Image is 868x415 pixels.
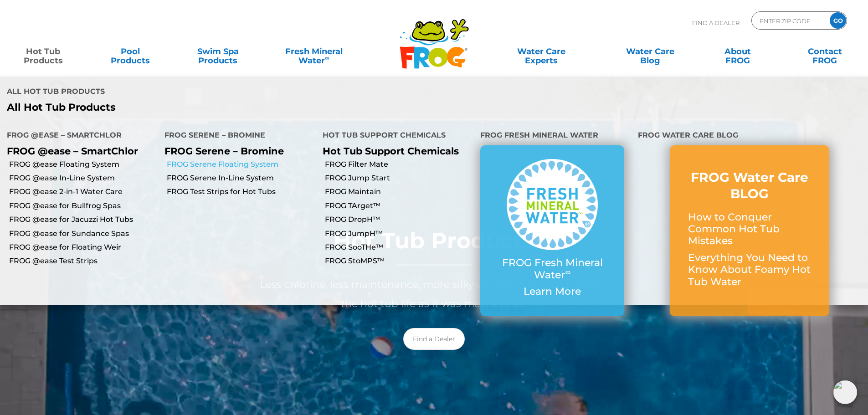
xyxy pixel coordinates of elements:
[9,256,158,266] a: FROG @ease Test Strips
[565,267,570,277] sup: ∞
[184,42,252,61] a: Swim SpaProducts
[7,145,151,157] p: FROG @ease – SmartChlor
[9,215,158,225] a: FROG @ease for Jacuzzi Hot Tubs
[480,127,624,145] h4: FROG Fresh Mineral Water
[9,229,158,239] a: FROG @ease for Sundance Spas
[325,187,473,197] a: FROG Maintain
[7,83,427,102] h4: All Hot Tub Products
[325,54,329,61] sup: ∞
[9,242,158,252] a: FROG @ease for Floating Weir
[616,42,684,61] a: Water CareBlog
[688,252,811,288] p: Everything You Need to Know About Foamy Hot Tub Water
[325,159,473,169] a: FROG Filter Mate
[9,201,158,211] a: FROG @ease for Bullfrog Spas
[164,127,308,145] h4: FROG Serene – Bromine
[688,169,811,292] a: FROG Water Care BLOG How to Conquer Common Hot Tub Mistakes Everything You Need to Know About Foa...
[325,256,473,266] a: FROG StoMPS™
[97,42,164,61] a: PoolProducts
[167,187,315,197] a: FROG Test Strips for Hot Tubs
[833,380,857,404] img: openIcon
[323,127,467,145] h4: Hot Tub Support Chemicals
[7,102,427,113] a: All Hot Tub Products
[325,215,473,225] a: FROG DropH™
[759,14,820,27] input: Zip Code Form
[9,42,77,61] a: Hot TubProducts
[830,12,846,29] input: GO
[688,211,811,247] p: How to Conquer Common Hot Tub Mistakes
[498,286,606,297] p: Learn More
[325,242,473,252] a: FROG SooTHe™
[638,127,861,145] h4: FROG Water Care Blog
[704,42,771,61] a: AboutFROG
[325,201,473,211] a: FROG TArget™
[325,229,473,239] a: FROG JumpH™
[9,173,158,183] a: FROG @ease In-Line System
[498,159,606,302] a: FROG Fresh Mineral Water∞ Learn More
[7,127,151,145] h4: FROG @ease – SmartChlor
[164,145,308,157] p: FROG Serene – Bromine
[498,257,606,281] p: FROG Fresh Mineral Water
[403,328,465,350] a: Find a Dealer
[692,11,740,34] p: Find A Dealer
[9,159,158,169] a: FROG @ease Floating System
[323,145,459,157] a: Hot Tub Support Chemicals
[9,187,158,197] a: FROG @ease 2-in-1 Water Care
[167,159,315,169] a: FROG Serene Floating System
[271,42,356,61] a: Fresh MineralWater∞
[325,173,473,183] a: FROG Jump Start
[167,173,315,183] a: FROG Serene In-Line System
[486,42,596,61] a: Water CareExperts
[688,169,811,202] h3: FROG Water Care BLOG
[791,42,859,61] a: ContactFROG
